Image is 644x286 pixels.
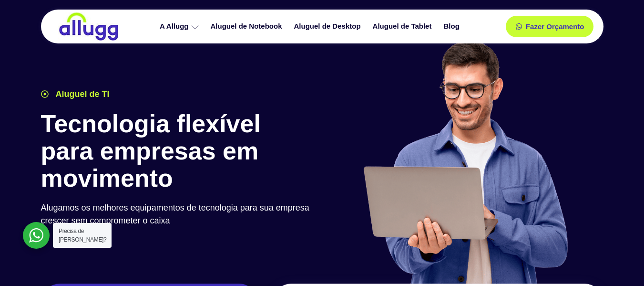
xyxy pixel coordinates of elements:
[439,18,466,35] a: Blog
[59,228,106,243] span: Precisa de [PERSON_NAME]?
[53,88,110,101] span: Aluguel de TI
[506,16,594,37] a: Fazer Orçamento
[368,18,439,35] a: Aluguel de Tablet
[41,110,317,192] h1: Tecnologia flexível para empresas em movimento
[360,40,570,284] img: aluguel de ti para startups
[289,18,368,35] a: Aluguel de Desktop
[58,12,120,41] img: locação de TI é Allugg
[526,23,584,30] span: Fazer Orçamento
[596,240,644,286] iframe: Chat Widget
[206,18,289,35] a: Aluguel de Notebook
[41,201,317,227] p: Alugamos os melhores equipamentos de tecnologia para sua empresa crescer sem comprometer o caixa
[155,18,206,35] a: A Allugg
